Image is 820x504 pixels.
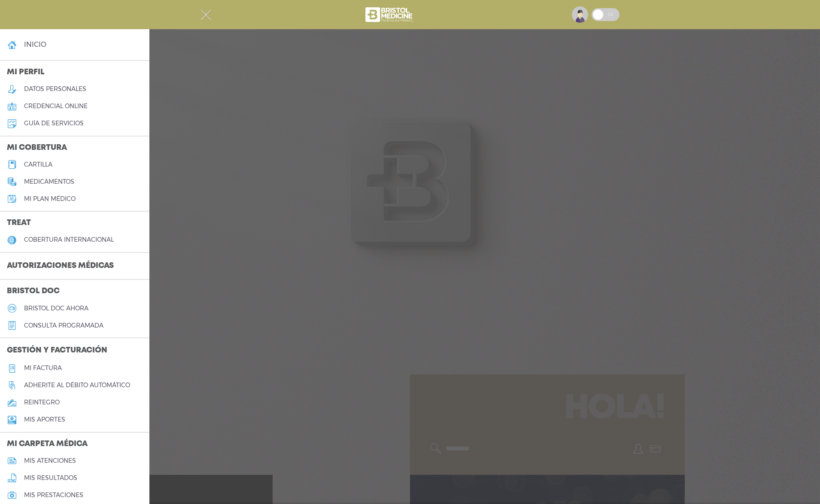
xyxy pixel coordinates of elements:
[24,195,76,203] h5: Mi plan médico
[24,178,74,185] h5: medicamentos
[24,40,46,49] h4: inicio
[24,236,114,243] h5: cobertura internacional
[24,474,77,482] h5: mis resultados
[572,6,588,23] img: profile-placeholder.svg
[24,399,60,406] h5: reintegro
[24,492,83,499] h5: mis prestaciones
[24,322,103,329] h5: consulta programada
[24,364,62,372] h5: Mi factura
[24,382,130,389] h5: Adherite al débito automático
[200,9,211,20] img: Cober_menu-close-white.svg
[24,416,65,423] h5: Mis aportes
[24,161,52,168] h5: cartilla
[24,85,86,93] h5: datos personales
[364,4,415,25] img: bristol-medicine-blanco.png
[24,457,76,465] h5: mis atenciones
[24,120,84,127] h5: guía de servicios
[24,103,88,110] h5: credencial online
[24,305,88,312] h5: Bristol doc ahora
